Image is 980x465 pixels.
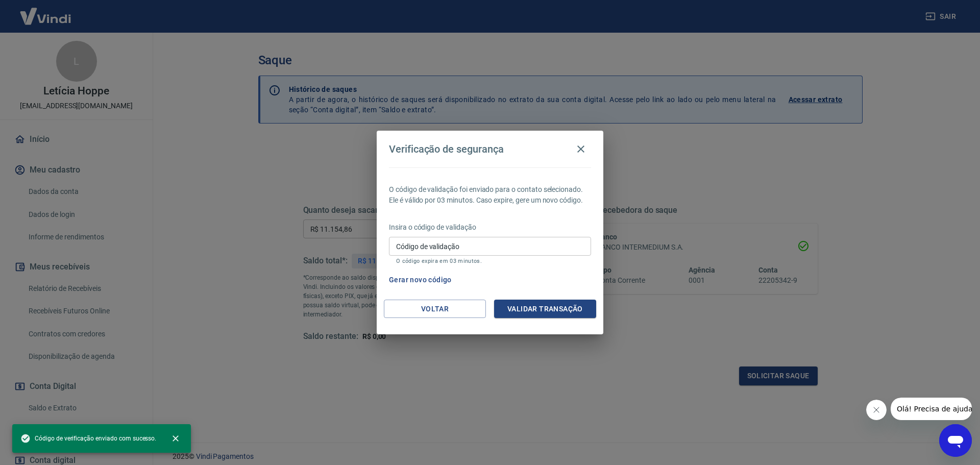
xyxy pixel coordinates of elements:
button: close [164,427,187,450]
h4: Verificação de segurança [389,143,504,155]
iframe: Fechar mensagem [866,400,887,420]
span: Código de verificação enviado com sucesso. [20,433,156,444]
button: Gerar novo código [385,271,456,289]
iframe: Botão para abrir a janela de mensagens [939,424,972,457]
iframe: Mensagem da empresa [891,398,972,420]
p: Insira o código de validação [389,222,591,233]
span: Olá! Precisa de ajuda? [6,7,86,15]
p: O código de validação foi enviado para o contato selecionado. Ele é válido por 03 minutos. Caso e... [389,184,591,206]
button: Validar transação [494,300,596,319]
button: Voltar [384,300,486,319]
p: O código expira em 03 minutos. [396,258,584,264]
